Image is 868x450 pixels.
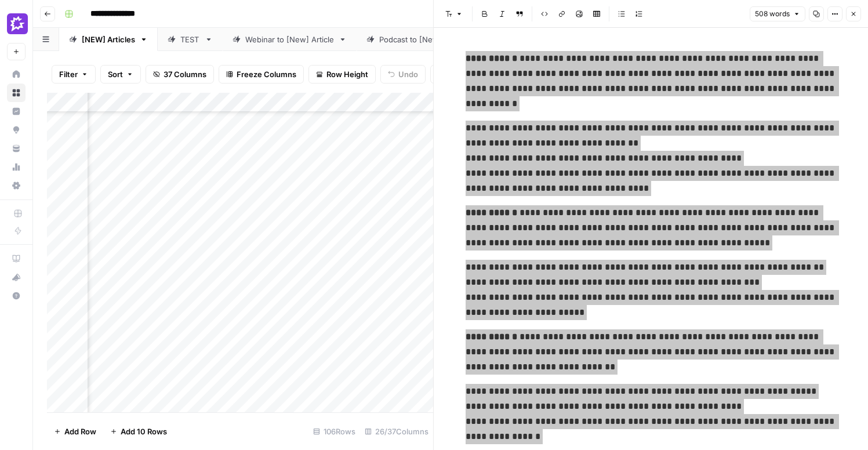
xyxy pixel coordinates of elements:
button: Row Height [308,65,376,84]
div: What's new? [8,268,25,286]
div: [NEW] Articles [82,34,135,45]
a: Opportunities [7,121,26,139]
button: Help + Support [7,286,26,305]
button: Sort [100,65,141,84]
a: [NEW] Articles [59,28,158,51]
a: Browse [7,84,26,102]
span: 37 Columns [164,68,206,80]
span: Freeze Columns [237,68,296,80]
span: Add 10 Rows [121,426,167,437]
button: Freeze Columns [219,65,304,84]
a: Usage [7,158,26,176]
span: Undo [398,68,418,80]
span: Add Row [64,426,96,437]
a: Podcast to [New] Article [357,28,491,51]
span: Sort [108,68,123,80]
button: 37 Columns [146,65,214,84]
button: Add 10 Rows [103,422,174,441]
div: Podcast to [New] Article [379,34,468,45]
a: Insights [7,102,26,121]
button: Undo [380,65,426,84]
button: What's new? [7,268,26,286]
button: Workspace: Gong [7,9,26,38]
a: Your Data [7,139,26,158]
div: Webinar to [New] Article [245,34,334,45]
a: Webinar to [New] Article [223,28,357,51]
button: Add Row [47,422,103,441]
span: Row Height [326,68,368,80]
a: TEST [158,28,223,51]
a: AirOps Academy [7,249,26,268]
a: Home [7,65,26,84]
span: Filter [59,68,78,80]
button: Filter [52,65,96,84]
img: Gong Logo [7,13,28,34]
a: Settings [7,176,26,195]
span: 508 words [755,9,790,19]
div: 106 Rows [308,422,360,441]
div: TEST [180,34,200,45]
div: 26/37 Columns [360,422,433,441]
button: 508 words [750,6,805,21]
